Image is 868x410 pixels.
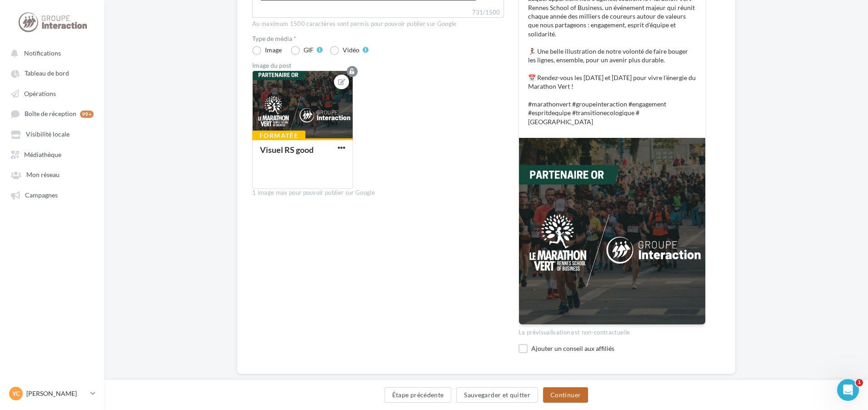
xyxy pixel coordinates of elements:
[26,131,70,138] span: Visibilité locale
[25,70,69,77] span: Tableau de bord
[24,90,56,97] span: Opérations
[837,379,859,401] iframe: Intercom live chat
[343,47,359,53] div: Vidéo
[252,131,305,141] div: Formatée
[252,20,504,28] div: Au maximum 1500 caractères sont permis pour pouvoir publier sur Google
[5,126,99,142] a: Visibilité locale
[5,65,99,81] a: Tableau de bord
[5,45,95,61] button: Notifications
[7,385,97,402] a: YC [PERSON_NAME]
[252,189,504,197] div: 1 image max pour pouvoir publier sur Google
[5,146,99,162] a: Médiathèque
[26,389,87,398] p: [PERSON_NAME]
[543,387,588,403] button: Continuer
[80,111,94,118] div: 99+
[24,49,61,57] span: Notifications
[856,379,863,386] span: 1
[531,344,706,353] div: Ajouter un conseil aux affiliés
[5,166,99,182] a: Mon réseau
[265,47,282,53] div: Image
[25,191,58,199] span: Campagnes
[252,8,504,18] label: 731/1500
[5,85,99,101] a: Opérations
[252,35,504,42] label: Type de média *
[5,187,99,203] a: Campagnes
[456,387,538,403] button: Sauvegarder et quitter
[252,62,504,69] div: Image du post
[304,47,314,53] div: GIF
[519,325,706,337] div: La prévisualisation est non-contractuelle
[25,110,76,118] span: Boîte de réception
[24,151,61,158] span: Médiathèque
[260,145,314,155] div: Visuel RS good
[12,389,20,398] span: YC
[26,171,60,179] span: Mon réseau
[5,105,99,122] a: Boîte de réception 99+
[384,387,452,403] button: Étape précédente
